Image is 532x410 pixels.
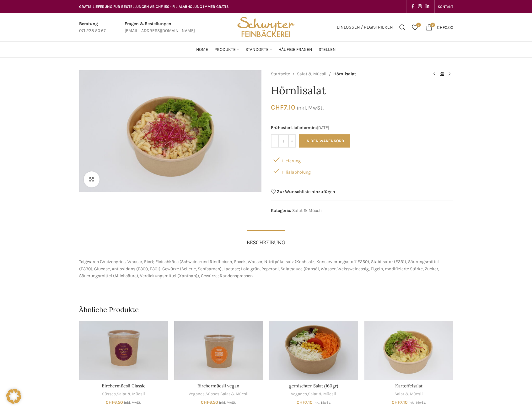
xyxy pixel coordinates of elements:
a: Veganes [189,391,205,397]
a: Home [196,43,208,56]
a: Instagram social link [416,2,424,11]
a: Häufige Fragen [278,43,312,56]
span: Häufige Fragen [278,47,312,53]
a: Salat & Müesli [308,391,336,397]
span: Standorte [245,47,269,53]
a: KONTAKT [438,0,453,13]
small: inkl. MwSt. [409,401,426,405]
a: Salat & Müesli [297,71,326,78]
span: Home [196,47,208,53]
span: Ähnliche Produkte [79,305,139,315]
a: Kartoffelsalat [395,383,422,389]
span: Stellen [319,47,336,53]
span: Einloggen / Registrieren [337,25,393,30]
span: CHF [106,400,114,405]
span: KONTAKT [438,4,453,9]
a: Facebook social link [410,2,416,11]
span: CHF [271,103,284,111]
a: Infobox link [79,20,106,35]
a: Previous product [431,70,438,78]
span: GRATIS LIEFERUNG FÜR BESTELLUNGEN AB CHF 150 - FILIALABHOLUNG IMMER GRATIS [79,4,229,9]
a: Einloggen / Registrieren [334,21,396,34]
img: Bäckerei Schwyter [235,13,297,41]
input: - [271,134,279,148]
span: Zur Wunschliste hinzufügen [277,190,335,194]
small: inkl. MwSt. [297,105,324,111]
small: inkl. MwSt. [314,401,330,405]
div: Filialabholung [271,165,453,176]
button: In den Warenkorb [299,134,350,148]
a: Standorte [245,43,272,56]
small: inkl. MwSt. [219,401,236,405]
a: Zur Wunschliste hinzufügen [271,189,336,194]
a: Birchermüesli vegan [174,321,263,380]
nav: Breadcrumb [271,70,424,78]
a: Birchermüesli Classic [102,383,145,389]
a: Kartoffelsalat [364,321,453,380]
a: Stellen [319,43,336,56]
a: Site logo [235,24,297,30]
p: Teigwaren (Weizengries, Wasser, Eier); Fleischkäse (Schweine-und Rindfleisch, Speck, Wasser, Nitr... [79,258,453,279]
a: Produkte [214,43,239,56]
a: Startseite [271,71,290,78]
a: Suchen [396,21,409,34]
a: 0 [409,21,421,34]
a: Next product [446,70,453,78]
small: inkl. MwSt. [124,401,141,405]
a: Salat & Müesli [220,391,249,397]
div: Lieferung [271,154,453,165]
bdi: 6.50 [201,400,218,405]
div: Main navigation [76,43,456,56]
div: Secondary navigation [435,0,456,13]
a: Salat & Müesli [395,391,423,397]
a: Birchermüesli Classic [79,321,168,380]
a: Birchermüesli vegan [197,383,239,389]
h1: Hörnlisalat [271,84,453,97]
a: Süsses [102,391,116,397]
div: , [79,391,168,397]
span: Produkte [214,47,236,53]
div: , , [174,391,263,397]
span: Frühester Liefertermin: [271,125,317,130]
input: + [288,134,296,148]
bdi: 7.10 [297,400,313,405]
span: 0 [416,23,421,27]
a: 0 CHF0.00 [423,21,456,34]
a: Infobox link [125,20,195,35]
span: Kategorie: [271,208,291,213]
span: CHF [437,24,445,30]
a: Salat & Müesli [117,391,145,397]
bdi: 7.10 [392,400,408,405]
span: 0 [430,23,435,27]
span: CHF [201,400,209,405]
a: Salat & Müesli [292,208,322,213]
input: Produktmenge [279,134,288,148]
a: Süsses [206,391,219,397]
a: gemischter Salat (160gr) [269,321,358,380]
bdi: 0.00 [437,24,453,30]
span: CHF [392,400,400,405]
bdi: 6.50 [106,400,123,405]
span: Beschreibung [247,239,285,246]
a: Linkedin social link [424,2,431,11]
div: Meine Wunschliste [409,21,421,34]
a: Veganes [291,391,307,397]
span: CHF [297,400,305,405]
span: [DATE] [271,124,453,131]
span: Hörnlisalat [333,71,356,78]
a: gemischter Salat (160gr) [289,383,338,389]
bdi: 7.10 [271,103,295,111]
div: , [269,391,358,397]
